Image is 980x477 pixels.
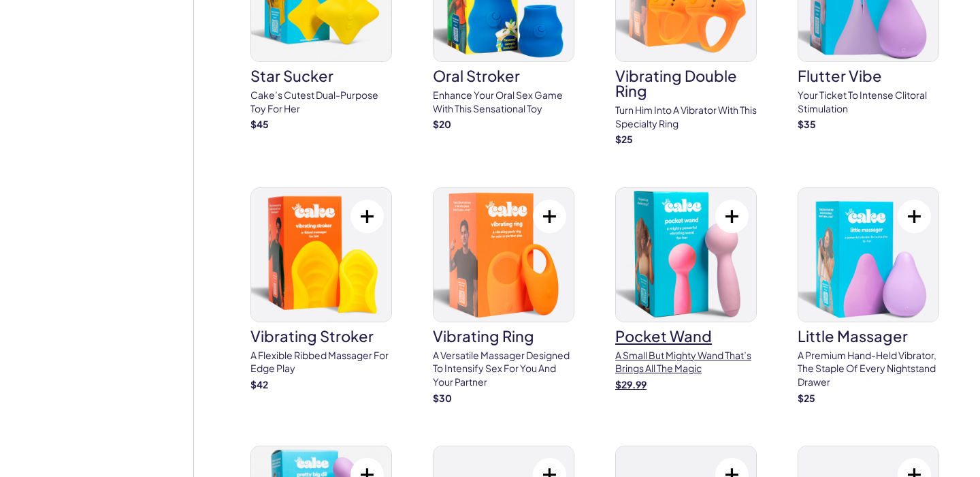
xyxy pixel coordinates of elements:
strong: $ 25 [615,133,633,145]
img: pocket wand [616,188,756,322]
a: little massagerlittle massagerA premium hand-held vibrator, the staple of every nightstand drawer$25 [798,187,939,405]
p: A flexible ribbed massager for Edge play [250,349,392,375]
a: vibrating ringvibrating ringA versatile massager designed to Intensify sex for you and your partn... [433,187,574,405]
strong: $ 30 [433,392,452,404]
p: A versatile massager designed to Intensify sex for you and your partner [433,349,574,389]
h3: vibrating double ring [615,68,757,98]
h3: oral stroker [433,68,574,83]
img: vibrating stroker [251,188,391,322]
img: vibrating ring [434,188,574,322]
strong: $ 20 [433,118,451,130]
p: A premium hand-held vibrator, the staple of every nightstand drawer [798,349,939,389]
p: Enhance your oral sex game with this sensational toy [433,89,574,115]
strong: $ 42 [250,378,268,390]
h3: pocket wand [615,328,757,343]
strong: $ 35 [798,118,816,130]
h3: flutter vibe [798,68,939,83]
h3: vibrating stroker [250,328,392,343]
img: little massager [798,188,938,322]
h3: vibrating ring [433,328,574,343]
strong: $ 25 [798,392,815,404]
strong: $ 45 [250,118,269,130]
p: A small but mighty wand that’s brings all the magic [615,349,757,375]
a: pocket wandpocket wandA small but mighty wand that’s brings all the magic$29.99 [615,187,757,392]
h3: star sucker [250,68,392,83]
p: Your ticket to intense clitoral stimulation [798,89,939,115]
a: vibrating strokervibrating strokerA flexible ribbed massager for Edge play$42 [250,187,392,392]
p: Cake’s cutest dual-purpose toy for her [250,89,392,115]
h3: little massager [798,328,939,343]
p: Turn him into a vibrator with this specialty ring [615,104,757,130]
strong: $ 29.99 [615,378,647,390]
